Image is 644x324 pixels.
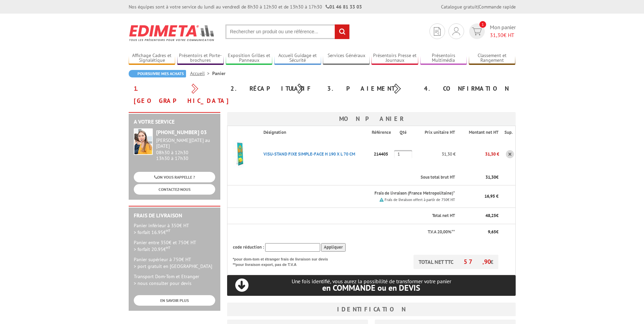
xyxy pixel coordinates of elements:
[134,263,212,269] span: > port gratuit en [GEOGRAPHIC_DATA]
[156,129,207,136] strong: [PHONE_NUMBER] 03
[321,243,346,252] input: Appliquer
[134,222,215,236] p: Panier inférieur à 350€ HT
[233,213,455,219] p: Total net HT
[326,4,362,10] strong: 01 46 81 33 03
[434,27,441,36] img: devis rapide
[227,141,255,168] img: VISU-STAND FIXE SIMPLE-FACE H 190 X L 70 CM
[467,23,516,39] a: devis rapide 1 Mon panier 31,30€ HT
[371,53,418,64] a: Présentoirs Presse et Journaux
[227,303,516,316] h3: Identification
[166,228,170,233] sup: HT
[129,70,186,77] a: Poursuivre mes achats
[134,213,215,219] h2: Frais de Livraison
[263,190,455,197] p: Frais de livraison (France Metropolitaine)*
[484,193,498,199] span: 16,95 €
[227,278,516,292] p: Une fois identifié, vous aurez la possibilité de transformer votre panier
[134,280,191,286] span: > nous consulter pour devis
[129,83,225,107] div: 1. [GEOGRAPHIC_DATA]
[227,112,516,126] h3: Mon panier
[490,23,516,39] span: Mon panier
[134,229,170,235] span: > forfait 16.95€
[134,172,215,182] a: ON VOUS RAPPELLE ?
[380,198,384,202] img: picto.png
[469,53,516,64] a: Classement et Rangement
[488,229,496,235] span: 9,65
[134,184,215,195] a: CONTACTEZ-NOUS
[479,21,486,28] span: 1
[225,24,350,39] input: Rechercher un produit ou une référence...
[129,3,362,10] div: Nos équipes sont à votre service du lundi au vendredi de 8h30 à 12h30 et de 13h30 à 17h30
[134,119,215,125] h2: A votre service
[335,24,349,39] input: rechercher
[479,4,516,10] a: Commande rapide
[456,148,499,160] p: 31,30 €
[190,70,212,76] a: Accueil
[413,255,498,269] p: TOTAL NET TTC €
[372,148,394,160] p: 214405
[134,246,170,252] span: > forfait 20.95€
[134,295,215,306] a: EN SAVOIR PLUS
[461,229,498,235] p: €
[258,169,456,185] th: Sous total brut HT
[441,3,516,10] div: |
[134,128,153,155] img: widget-service.jpg
[490,32,503,38] span: 31,30
[490,31,516,39] span: € HT
[394,126,415,139] th: Qté
[323,53,370,64] a: Services Généraux
[461,174,498,181] p: €
[453,27,460,35] img: devis rapide
[441,4,478,10] a: Catalogue gratuit
[233,229,455,235] p: T.V.A 20,00%**
[233,244,264,250] span: code réduction :
[372,129,394,136] p: Référence
[485,213,496,218] span: 48,25
[134,273,215,287] p: Transport Dom-Tom et Etranger
[420,129,455,136] p: Prix unitaire HT
[212,70,225,77] li: Panier
[129,53,176,64] a: Affichage Cadres et Signalétique
[472,28,482,35] img: devis rapide
[322,83,419,95] div: 3. Paiement
[461,129,498,136] p: Montant net HT
[156,138,215,149] div: [PERSON_NAME][DATE] au [DATE]
[415,148,456,160] p: 31,30 €
[499,126,515,139] th: Sup.
[129,20,215,46] img: Edimeta
[322,283,420,293] span: en COMMANDE ou en DEVIS
[263,151,355,157] a: VISU-STAND FIXE SIMPLE-FACE H 190 X L 70 CM
[419,83,516,95] div: 4. Confirmation
[385,197,455,202] small: Frais de livraison offert à partir de 750€ HT
[485,174,496,180] span: 31,30
[134,239,215,253] p: Panier entre 350€ et 750€ HT
[166,245,170,250] sup: HT
[134,256,215,270] p: Panier supérieur à 750€ HT
[233,255,335,267] p: *pour dom-tom et étranger frais de livraison sur devis **pour livraison export, pas de T.V.A
[177,53,224,64] a: Présentoirs et Porte-brochures
[156,138,215,161] div: 08h30 à 12h30 13h30 à 17h30
[461,213,498,219] p: €
[420,53,467,64] a: Présentoirs Multimédia
[274,53,321,64] a: Accueil Guidage et Sécurité
[258,126,372,139] th: Désignation
[225,83,322,95] div: 2. Récapitulatif
[226,53,273,64] a: Exposition Grilles et Panneaux
[464,258,490,266] span: 57,90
